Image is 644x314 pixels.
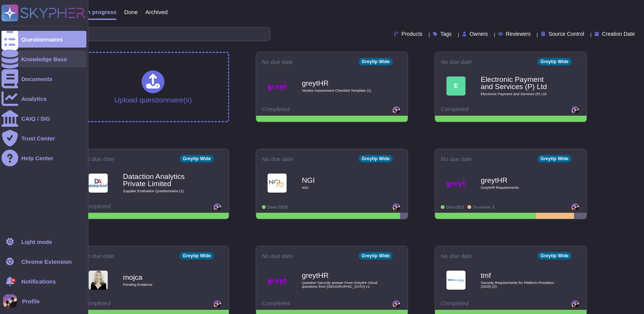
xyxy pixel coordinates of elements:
b: mojca [123,274,199,281]
a: Questionnaires [2,31,86,48]
input: Search by keywords [30,27,270,41]
div: Completed [83,300,176,308]
div: Greytip Wide [537,252,572,260]
a: CAIQ / SIG [2,110,86,127]
div: Greytip Wide [180,155,214,163]
img: user [571,106,579,114]
span: Products [402,31,422,37]
b: greytHR [481,177,557,184]
div: Questionnaires [21,37,63,42]
div: Light mode [21,239,52,245]
span: GreytHR Requirements [481,186,557,190]
img: user [214,300,221,308]
span: Done: 8/12 [446,205,464,209]
b: tmf [481,272,557,279]
img: Logo [446,271,465,290]
span: Done: 19/20 [267,205,287,209]
span: Owners [470,31,488,37]
div: Help Center [21,155,53,161]
div: E [446,77,465,96]
b: greytHR [302,272,378,279]
div: Trust Center [21,135,55,141]
div: Greytip Wide [359,58,393,65]
span: No due date [441,59,472,65]
a: Help Center [2,150,86,166]
div: Completed [83,203,176,211]
a: Analytics [2,90,86,107]
span: Archived [145,9,167,15]
span: No due date [83,156,114,162]
img: Logo [268,174,287,193]
span: Done [124,9,138,15]
img: Logo [89,174,108,193]
b: NGI [302,177,378,184]
a: Documents [2,70,86,87]
img: user [392,203,400,211]
span: Security Requirements for Platform Providers (2025) (2) [481,281,557,288]
div: Greytip Wide [180,252,214,260]
span: Vendor Assessment Checklist Template (1) [302,89,378,92]
div: Analytics [21,96,47,102]
img: user [392,300,400,308]
img: Logo [268,271,287,290]
img: user [571,300,579,308]
span: No due date [262,59,293,65]
b: Dataction Analytics Private Limited [123,173,199,187]
div: Documents [21,76,53,82]
div: Completed [262,106,355,114]
div: Chrome Extension [21,259,72,265]
span: Pending Evidence [123,283,199,287]
b: greytHR [302,80,378,87]
span: No due date [262,253,293,259]
img: Logo [268,77,287,96]
span: No due date [83,253,114,259]
img: user [3,294,17,308]
span: Supplier Evaluation Questionnaire (1) [123,189,199,193]
span: Reviewers [506,31,531,37]
span: To review: 3 [473,205,494,209]
span: Notifications [21,279,56,284]
img: user [571,203,579,211]
button: user [2,293,22,309]
span: NGI [302,186,378,190]
div: Completed [441,300,534,308]
a: Knowledge Base [2,51,86,67]
span: Profile [22,298,40,304]
span: Question Security answer From GreytHr Cloud questions from [GEOGRAPHIC_DATA] v1 [302,281,378,288]
span: Source Control [548,31,584,37]
div: CAIQ / SIG [21,116,50,121]
div: Upload questionnaire(s) [114,70,192,104]
span: Electronic Payment and Services (P) Ltd [481,92,557,96]
div: Greytip Wide [359,155,393,163]
span: No due date [441,253,472,259]
img: Logo [89,271,108,290]
div: Greytip Wide [359,252,393,260]
img: user [392,106,400,114]
span: Tags [440,31,452,37]
a: Trust Center [2,130,86,147]
b: Electronic Payment and Services (P) Ltd [481,76,557,90]
div: Knowledge Base [21,56,67,62]
span: In progress [85,9,116,15]
div: Completed [262,300,355,308]
span: Creation Date [602,31,635,37]
img: Logo [446,174,465,193]
div: Greytip Wide [537,155,572,163]
a: Chrome Extension [2,253,86,270]
div: 9+ [11,278,16,283]
span: No due date [262,156,293,162]
img: user [214,203,221,211]
span: No due date [441,156,472,162]
div: Greytip Wide [537,58,572,65]
div: Completed [441,106,534,114]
